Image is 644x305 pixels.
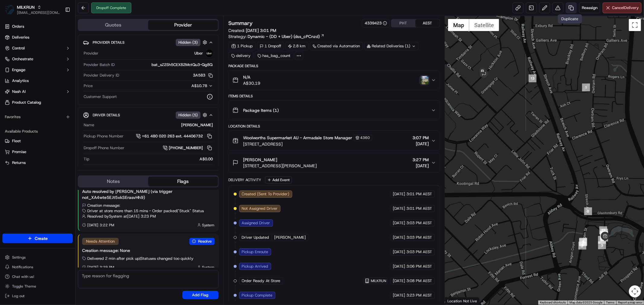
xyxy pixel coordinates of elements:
[393,249,405,255] span: [DATE]
[2,54,73,64] button: Orchestrate
[193,73,213,78] button: 3A583
[242,293,273,298] span: Pickup Complete
[17,4,35,10] button: MILKRUN
[12,56,33,62] span: Orchestrate
[163,145,213,151] a: [PHONE_NUMBER]
[2,2,62,17] button: MILKRUNMILKRUN[EMAIL_ADDRESS][DOMAIN_NAME]
[412,163,429,169] span: [DATE]
[12,67,25,73] span: Engage
[406,293,432,298] span: 3:23 PM AEST
[93,40,124,45] span: Provider Details
[84,145,124,151] span: Dropoff Phone Number
[242,264,268,269] span: Pickup Arrived
[192,83,207,88] span: A$10.78
[393,264,405,269] span: [DATE]
[229,52,254,60] div: delivery
[365,20,387,26] button: 4339423
[242,220,270,226] span: Assigned Driver
[406,206,432,211] span: 3:01 PM AEST
[578,242,586,250] div: 9
[2,253,73,262] button: Settings
[148,177,218,186] button: Flags
[5,5,14,14] img: MILKRUN
[12,284,36,289] span: Toggle Theme
[229,20,253,26] h3: Summary
[243,80,261,86] span: A$30.19
[265,176,292,184] button: Add Event
[182,291,219,299] button: Add Flag
[242,206,278,211] span: Not Assigned Driver
[310,42,363,50] a: Created via Automation
[603,2,642,13] button: CancelDelivery
[229,33,325,39] div: Strategy:
[243,74,261,80] span: N/A
[82,238,119,245] div: Needs Attention
[123,214,156,219] span: at [DATE] 3:23 PM
[448,19,469,31] button: Show street map
[406,220,432,226] span: 3:03 PM AEST
[406,278,432,284] span: 3:08 PM AEST
[420,76,429,84] button: photo_proof_of_delivery image
[12,149,26,155] span: Promise
[2,136,73,146] button: Fleet
[84,62,115,68] span: Provider Batch ID
[2,234,73,243] button: Create
[84,122,94,128] span: Name
[242,191,290,197] span: Created (Sent To Provider)
[229,153,440,172] button: [PERSON_NAME][STREET_ADDRESS][PERSON_NAME]3:27 PM[DATE]
[148,20,218,30] button: Provider
[202,223,215,228] span: System
[83,110,213,120] button: Driver DetailsHidden (5)
[84,94,117,99] span: Customer Support
[12,274,34,279] span: Chat with us!
[229,27,277,33] span: Created:
[82,247,215,253] div: Creation message: None
[87,203,120,208] span: Creation message:
[584,207,592,215] div: 2
[178,112,198,118] span: Hidden ( 5 )
[406,249,432,255] span: 3:03 PM AEST
[87,208,204,214] span: Driver at store more than 15 mins - Order packed | "Stuck" Status
[136,133,213,140] button: +61 480 020 263 ext. 44406732
[393,220,405,226] span: [DATE]
[393,293,405,298] span: [DATE]
[406,264,432,269] span: 3:06 PM AEST
[5,138,70,144] a: Fleet
[598,236,606,244] div: 10
[92,156,213,162] div: A$0.00
[412,141,429,147] span: [DATE]
[391,19,415,27] button: PHT
[582,83,590,91] div: 1
[255,52,293,60] div: has_bag_count
[229,42,256,50] div: 1 Pickup
[246,28,277,33] span: [DATE] 3:01 PM
[83,37,213,47] button: Provider DetailsHidden (3)
[2,127,73,136] div: Available Products
[229,124,440,129] div: Location Details
[618,301,642,304] a: Report a map error
[5,160,70,165] a: Returns
[202,265,215,270] span: System
[248,33,325,39] a: Dynamic - (DD + Uber) (dss_cPCnzd)
[229,101,440,120] button: Package Items (1)
[393,278,405,284] span: [DATE]
[2,65,73,75] button: Engage
[445,297,480,305] div: Location Not Live
[243,141,372,147] span: [STREET_ADDRESS]
[285,42,309,50] div: 2.8 km
[84,73,119,78] span: Provider Delivery ID
[629,19,641,31] button: Toggle fullscreen view
[393,206,405,211] span: [DATE]
[12,138,21,144] span: Fleet
[447,297,466,305] a: Open this area in Google Maps (opens a new window)
[2,272,73,281] button: Chat with us!
[12,46,25,51] span: Control
[2,33,73,42] a: Deliveries
[529,74,537,82] div: 13
[598,241,606,249] div: 3
[599,226,607,234] div: 12
[93,113,120,118] span: Driver Details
